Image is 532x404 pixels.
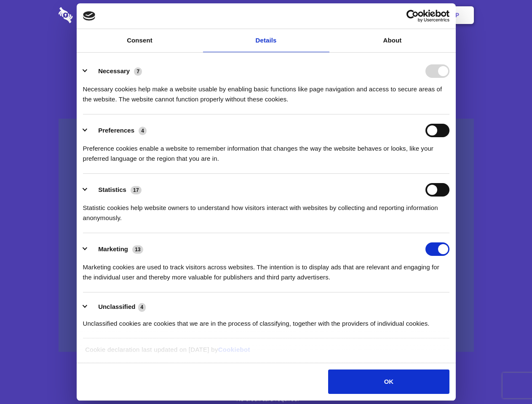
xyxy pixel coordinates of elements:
span: 13 [132,245,143,254]
label: Necessary [98,67,130,74]
div: Preference cookies enable a website to remember information that changes the way the website beha... [83,137,449,164]
a: Contact [342,2,380,28]
img: logo [83,11,96,21]
h4: Auto-redaction of sensitive data, encrypted data sharing and self-destructing private chats. Shar... [59,77,474,104]
a: Cookiebot [218,346,250,353]
span: 4 [138,303,146,311]
button: Statistics (17) [83,183,147,197]
button: OK [328,369,449,394]
button: Unclassified (4) [83,302,151,312]
a: Wistia video thumbnail [59,119,474,352]
div: Cookie declaration last updated on [DATE] by [79,345,453,361]
div: Statistic cookies help website owners to understand how visitors interact with websites by collec... [83,197,449,223]
label: Preferences [98,127,134,134]
a: About [329,29,456,52]
div: Marketing cookies are used to track visitors across websites. The intention is to display ads tha... [83,256,449,282]
a: Consent [77,29,203,52]
a: Details [203,29,329,52]
span: 7 [134,67,142,76]
div: Necessary cookies help make a website usable by enabling basic functions like page navigation and... [83,78,449,104]
button: Marketing (13) [83,242,149,256]
a: Login [382,2,419,28]
iframe: Drift Widget Chat Controller [490,362,522,394]
span: 4 [139,127,147,135]
button: Preferences (4) [83,124,152,137]
h1: Eliminate Slack Data Loss. [59,38,474,68]
button: Necessary (7) [83,64,147,78]
a: Pricing [247,2,284,28]
div: Unclassified cookies are cookies that we are in the process of classifying, together with the pro... [83,312,449,329]
label: Statistics [98,186,126,193]
span: 17 [131,186,142,194]
label: Marketing [98,245,128,252]
img: logo-wordmark-white-trans-d4663122ce5f474addd5e946df7df03e33cb6a1c49d2221995e7729f52c070b2.svg [59,7,131,23]
a: Usercentrics Cookiebot - opens in a new window [376,10,449,22]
